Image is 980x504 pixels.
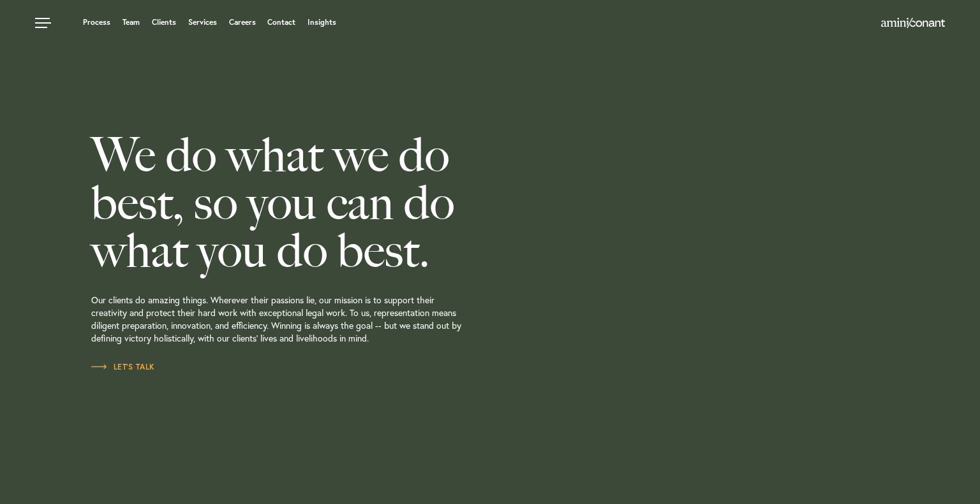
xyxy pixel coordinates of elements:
img: Amini & Conant [881,18,945,28]
a: Services [188,18,217,26]
a: Insights [308,18,336,26]
a: Team [122,18,140,26]
h2: We do what we do best, so you can do what you do best. [91,131,562,275]
span: Let’s Talk [91,363,155,371]
a: Clients [152,18,176,26]
a: Process [83,18,110,26]
a: Contact [267,18,295,26]
a: Careers [229,18,256,26]
a: Let’s Talk [91,361,155,373]
p: Our clients do amazing things. Wherever their passions lie, our mission is to support their creat... [91,275,562,361]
